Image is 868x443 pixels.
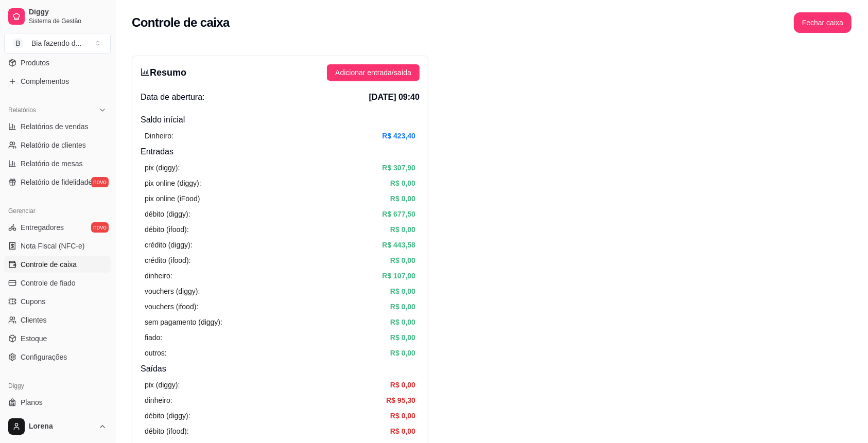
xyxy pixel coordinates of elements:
article: débito (diggy): [145,208,190,220]
article: outros: [145,347,167,359]
article: R$ 0,00 [390,286,415,297]
h4: Entradas [141,146,420,158]
span: bar-chart [141,67,150,77]
h3: Resumo [141,65,186,80]
article: R$ 307,90 [382,162,415,173]
button: Adicionar entrada/saída [327,64,420,81]
button: Select a team [4,33,111,54]
span: Estoque [21,333,47,344]
article: R$ 0,00 [390,379,415,391]
span: [DATE] 09:40 [369,91,420,103]
article: R$ 107,00 [382,270,415,281]
article: débito (ifood): [145,426,189,437]
a: Complementos [4,73,111,90]
article: R$ 0,00 [390,426,415,437]
h2: Controle de caixa [132,14,230,31]
article: R$ 0,00 [390,332,415,343]
a: Configurações [4,349,111,365]
article: fiado: [145,332,162,343]
div: Diggy [4,378,111,394]
span: Relatórios de vendas [21,121,89,132]
div: Bia fazendo d ... [31,38,81,48]
article: vouchers (diggy): [145,286,200,297]
a: Produtos [4,55,111,71]
a: Relatório de clientes [4,137,111,153]
span: Complementos [21,76,69,86]
span: Produtos [21,58,49,68]
article: sem pagamento (diggy): [145,316,222,328]
a: DiggySistema de Gestão [4,4,111,29]
span: Planos [21,397,43,407]
span: Adicionar entrada/saída [335,67,411,78]
span: Relatório de clientes [21,140,86,150]
article: R$ 95,30 [386,395,415,406]
article: crédito (diggy): [145,239,193,251]
article: R$ 0,00 [390,316,415,328]
h4: Saldo inícial [141,114,420,126]
article: R$ 677,50 [382,208,415,220]
article: R$ 423,40 [382,130,415,141]
span: Sistema de Gestão [29,17,107,25]
article: R$ 443,58 [382,239,415,251]
span: Data de abertura: [141,91,205,103]
article: R$ 0,00 [390,178,415,189]
article: pix online (iFood) [145,193,200,204]
span: Lorena [29,422,94,431]
article: pix (diggy): [145,162,180,173]
span: Controle de fiado [21,278,76,288]
button: Fechar caixa [794,12,852,33]
div: Gerenciar [4,203,111,219]
span: Entregadores [21,222,64,233]
a: Nota Fiscal (NFC-e) [4,238,111,254]
article: dinheiro: [145,395,172,406]
article: vouchers (ifood): [145,301,198,312]
article: débito (diggy): [145,410,190,421]
article: R$ 0,00 [390,410,415,421]
span: Relatório de mesas [21,158,83,169]
a: Clientes [4,312,111,328]
span: Cupons [21,296,45,307]
article: pix (diggy): [145,379,180,391]
article: R$ 0,00 [390,193,415,204]
a: Controle de caixa [4,256,111,273]
a: Relatório de mesas [4,155,111,172]
a: Planos [4,394,111,411]
article: débito (ifood): [145,224,189,235]
article: crédito (ifood): [145,255,190,266]
a: Controle de fiado [4,275,111,291]
article: dinheiro: [145,270,172,281]
article: pix online (diggy): [145,178,201,189]
span: Nota Fiscal (NFC-e) [21,241,84,251]
span: B [13,38,23,48]
span: Relatório de fidelidade [21,177,92,187]
span: Relatórios [8,106,36,114]
article: Dinheiro: [145,130,173,141]
h4: Saídas [141,363,420,375]
a: Entregadoresnovo [4,219,111,236]
article: R$ 0,00 [390,224,415,235]
article: R$ 0,00 [390,255,415,266]
span: Controle de caixa [21,259,77,270]
span: Configurações [21,352,67,362]
a: Cupons [4,293,111,310]
article: R$ 0,00 [390,347,415,359]
button: Lorena [4,414,111,439]
span: Clientes [21,315,47,325]
span: Diggy [29,8,107,17]
a: Estoque [4,330,111,347]
a: Relatórios de vendas [4,118,111,135]
article: R$ 0,00 [390,301,415,312]
a: Relatório de fidelidadenovo [4,174,111,190]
